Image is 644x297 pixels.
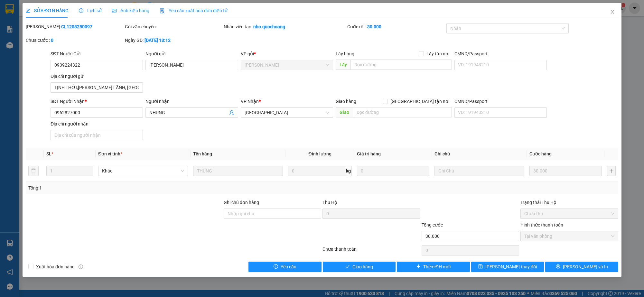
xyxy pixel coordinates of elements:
span: Lấy [336,60,350,70]
button: plusThêm ĐH mới [397,262,470,272]
span: Cao Lãnh [245,60,329,70]
input: Dọc đường [353,107,452,117]
span: user-add [229,110,234,115]
div: CMND/Passport [454,50,547,57]
span: Tại văn phòng [524,231,614,241]
span: SỬA ĐƠN HÀNG [26,8,69,13]
span: Khác [102,166,184,176]
button: plus [607,166,615,176]
span: Ảnh kiện hàng [112,8,149,13]
label: Hình thức thanh toán [520,222,563,227]
label: Ghi chú đơn hàng [224,200,259,205]
input: VD: Bàn, Ghế [193,166,283,176]
span: Giá trị hàng [357,151,381,156]
span: VP Nhận [241,99,259,104]
button: checkGiao hàng [323,262,396,272]
span: plus [416,264,421,269]
span: info-circle [79,265,83,269]
img: icon [160,8,165,14]
span: Sài Gòn [245,108,329,117]
span: Lấy tận nơi [424,50,452,57]
span: kg [345,166,352,176]
th: Ghi chú [432,148,527,160]
input: 0 [529,166,602,176]
span: [PERSON_NAME] và In [563,263,608,270]
div: Địa chỉ người gửi [51,73,143,80]
input: Địa chỉ của người nhận [51,130,143,140]
div: Gói vận chuyển: [125,23,222,30]
span: Thu Hộ [322,200,337,205]
b: 0 [51,38,53,43]
b: nho.quochoang [253,24,285,29]
input: Ghi Chú [434,166,524,176]
span: edit [26,8,30,13]
div: Nhân viên tạo: [224,23,346,30]
div: Ngày GD: [125,37,222,44]
div: Cước rồi : [347,23,445,30]
span: Lịch sử [79,8,102,13]
span: clock-circle [79,8,83,13]
span: [GEOGRAPHIC_DATA] tận nơi [388,98,452,105]
button: exclamation-circleYêu cầu [248,262,322,272]
div: CMND/Passport [454,98,547,105]
input: 0 [357,166,429,176]
span: SL [46,151,51,156]
input: Ghi chú đơn hàng [224,209,321,219]
span: Cước hàng [529,151,552,156]
button: Close [603,3,621,21]
span: picture [112,8,117,13]
div: SĐT Người Gửi [51,50,143,57]
div: Địa chỉ người nhận [51,120,143,127]
div: Người gửi [145,50,238,57]
b: 30.000 [367,24,381,29]
span: Thêm ĐH mới [423,263,451,270]
span: close [610,9,615,14]
span: Xuất hóa đơn hàng [33,263,77,270]
span: Yêu cầu xuất hóa đơn điện tử [160,8,228,13]
b: CL1208250097 [61,24,92,29]
input: Dọc đường [350,60,452,70]
span: [PERSON_NAME] thay đổi [485,263,537,270]
div: [PERSON_NAME]: [26,23,123,30]
input: Địa chỉ của người gửi [51,82,143,93]
div: SĐT Người Nhận [51,98,143,105]
div: Trạng thái Thu Hộ [520,199,618,206]
span: Yêu cầu [281,263,296,270]
span: Giao hàng [336,99,356,104]
div: Chưa thanh toán [322,246,421,257]
span: Định lượng [309,151,331,156]
div: Người nhận [145,98,238,105]
span: Chưa thu [524,209,614,218]
div: Tổng: 1 [28,184,248,191]
span: Đơn vị tính [98,151,122,156]
span: Tên hàng [193,151,212,156]
span: check [345,264,350,269]
button: save[PERSON_NAME] thay đổi [471,262,544,272]
button: printer[PERSON_NAME] và In [545,262,618,272]
span: Tổng cước [422,222,443,227]
span: exclamation-circle [274,264,278,269]
span: printer [556,264,560,269]
span: save [478,264,483,269]
button: delete [28,166,39,176]
div: VP gửi [241,50,333,57]
span: Lấy hàng [336,51,354,56]
span: Giao [336,107,353,117]
b: [DATE] 13:12 [145,38,171,43]
span: Giao hàng [352,263,373,270]
div: Chưa cước : [26,37,123,44]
